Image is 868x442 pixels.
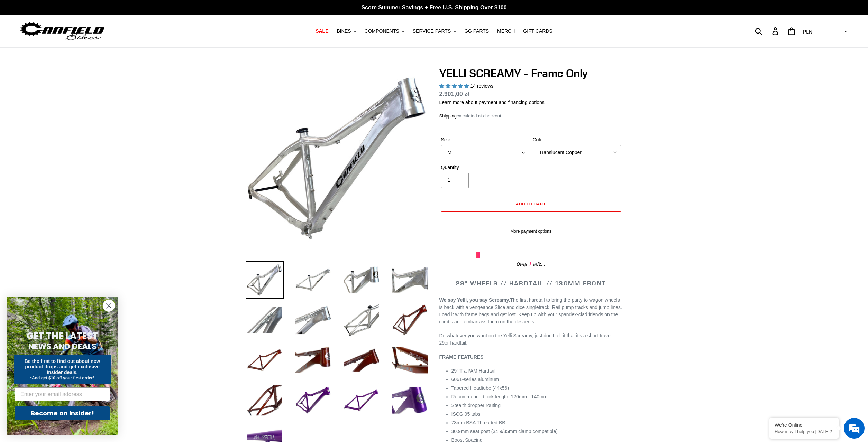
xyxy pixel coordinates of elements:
[246,301,284,339] img: Load image into Gallery viewer, YELLI SCREAMY - Frame Only
[494,27,518,36] a: MERCH
[451,429,558,434] span: 30.9mm seat post (34.9/35mm clamp compatible)
[476,258,586,269] div: Only left...
[333,27,359,36] button: BIKES
[30,376,94,380] span: *And get $10 off your first order*
[439,297,623,326] p: Slice and dice singletrack. Rail pump tracks and jump lines. Load it with frame bags and get lost...
[391,341,429,379] img: Load image into Gallery viewer, YELLI SCREAMY - Frame Only
[342,341,381,379] img: Load image into Gallery viewer, YELLI SCREAMY - Frame Only
[533,136,621,143] label: Color
[103,300,115,312] button: Close dialog
[439,113,457,119] a: Shipping
[316,28,328,34] span: SALE
[516,201,546,206] span: Add to cart
[441,228,621,234] a: More payment options
[441,197,621,212] button: Add to cart
[365,28,399,34] span: COMPONENTS
[27,330,98,342] span: GET THE LATEST
[497,28,515,34] span: MERCH
[439,83,470,89] span: 5.00 stars
[461,27,492,36] a: GG PARTS
[439,354,484,360] b: FRAME FEATURES
[337,28,351,34] span: BIKES
[25,358,100,375] span: Be the first to find out about new product drops and get exclusive insider deals.
[391,301,429,339] img: Load image into Gallery viewer, YELLI SCREAMY - Frame Only
[464,28,489,34] span: GG PARTS
[294,381,332,419] img: Load image into Gallery viewer, YELLI SCREAMY - Frame Only
[391,381,429,419] img: Load image into Gallery viewer, YELLI SCREAMY - Frame Only
[451,377,499,382] span: 6061-series aluminum
[451,368,496,374] span: 29” Trail/AM Hardtail
[775,422,833,428] div: We're Online!
[439,91,469,97] span: 2.901,00 zł
[441,164,529,171] label: Quantity
[451,385,509,391] span: Tapered Headtube (44x56)
[294,341,332,379] img: Load image into Gallery viewer, YELLI SCREAMY - Frame Only
[342,381,381,419] img: Load image into Gallery viewer, YELLI SCREAMY - Frame Only
[342,261,381,299] img: Load image into Gallery viewer, YELLI SCREAMY - Frame Only
[342,301,381,339] img: Load image into Gallery viewer, YELLI SCREAMY - Frame Only
[439,333,612,346] span: Do whatever you want on the Yelli Screamy, just don’t tell it that it’s a short-travel 29er hardt...
[520,27,556,36] a: GIFT CARDS
[451,394,548,399] span: Recommended fork length: 120mm - 140mm
[439,297,620,310] span: The first hardtail to bring the party to wagon wheels is back with a vengeance.
[246,261,284,299] img: Load image into Gallery viewer, YELLI SCREAMY - Frame Only
[19,20,106,42] img: Canfield Bikes
[775,429,833,434] p: How may I help you today?
[470,83,493,89] span: 14 reviews
[451,403,501,408] span: Stealth dropper routing
[441,136,529,143] label: Size
[409,27,459,36] button: SERVICE PARTS
[439,67,623,80] h1: YELLI SCREAMY - Frame Only
[451,420,505,425] span: 73mm BSA Threaded BB
[439,297,510,303] b: We say Yelli, you say Screamy.
[439,100,545,105] a: Learn more about payment and financing options
[759,23,776,39] input: Search
[451,411,481,417] span: ISCG 05 tabs
[527,260,533,269] span: 1
[391,261,429,299] img: Load image into Gallery viewer, YELLI SCREAMY - Frame Only
[456,279,606,287] span: 29" WHEELS // HARDTAIL // 130MM FRONT
[361,27,408,36] button: COMPONENTS
[312,27,332,36] a: SALE
[15,387,110,401] input: Enter your email address
[246,381,284,419] img: Load image into Gallery viewer, YELLI SCREAMY - Frame Only
[439,113,623,120] div: calculated at checkout.
[294,261,332,299] img: Load image into Gallery viewer, YELLI SCREAMY - Frame Only
[15,406,110,420] button: Become an Insider!
[246,341,284,379] img: Load image into Gallery viewer, YELLI SCREAMY - Frame Only
[413,28,451,34] span: SERVICE PARTS
[523,28,552,34] span: GIFT CARDS
[28,341,97,352] span: NEWS AND DEALS
[294,301,332,339] img: Load image into Gallery viewer, YELLI SCREAMY - Frame Only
